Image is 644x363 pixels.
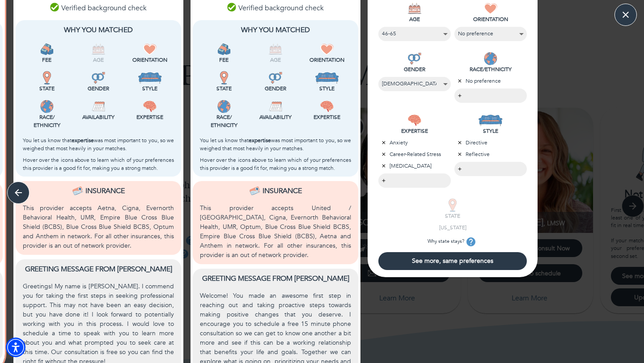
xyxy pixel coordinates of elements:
p: Greeting message from [PERSON_NAME] [200,273,351,284]
p: Hover over the icons above to learn which of your preferences this provider is a good fit for, ma... [23,156,174,172]
b: expertise [249,137,271,144]
b: expertise [72,137,94,144]
p: Verified background check [227,3,324,13]
p: State [23,84,71,93]
p: You let us know that was most important to you, so we weighed that most heavily in your matches. [23,136,174,152]
p: Why You Matched [200,25,351,35]
img: Availability [92,100,105,113]
img: Fee [217,42,231,56]
p: [US_STATE] [416,224,489,232]
p: Gender [74,84,122,93]
img: Expertise [143,100,157,113]
p: Race/ Ethnicity [23,113,71,129]
p: Race/ Ethnicity [200,113,248,129]
p: AGE [378,15,451,23]
p: ORIENTATION [454,15,527,23]
img: State [217,71,231,84]
p: RACE/ETHNICITY [454,65,527,73]
p: This provider accepts Aetna, Cigna, Evernorth Behavioral Health, UMR, Empire Blue Cross Blue Shie... [23,203,174,250]
img: EXPERTISE [408,114,421,127]
p: State [200,84,248,93]
p: Style [126,84,174,93]
button: See more, same preferences [378,252,527,270]
button: tooltip [464,235,478,249]
p: Fee [200,56,248,64]
p: EXPERTISE [378,127,451,135]
img: Race/<br />Ethnicity [40,100,54,113]
img: Fee [40,42,54,56]
img: Style [315,71,339,84]
p: Why You Matched [23,25,174,35]
p: Hover over the icons above to learn which of your preferences this provider is a good fit for, ma... [200,156,351,172]
img: State [40,71,54,84]
p: Career-Related Stress [378,150,451,158]
p: Insurance [85,186,125,196]
img: Orientation [320,42,334,56]
p: GENDER [378,65,451,73]
img: Orientation [143,42,157,56]
div: Accessibility Menu [6,338,25,357]
img: Availability [269,100,282,113]
img: Gender [92,71,105,84]
img: ORIENTATION [484,2,497,15]
p: Anxiety [378,139,451,147]
p: This provider accepts United / [GEOGRAPHIC_DATA], Cigna, Evernorth Behavioral Health, UMR, Optum,... [200,203,351,260]
p: Fee [23,56,71,64]
p: Expertise [303,113,351,121]
img: STYLE [478,114,503,127]
p: No preference [454,77,527,85]
p: Greeting message from [PERSON_NAME] [23,264,174,274]
p: STATE [416,212,489,220]
p: Gender [251,84,299,93]
div: This provider is licensed to work in your state. [23,71,71,93]
p: Directive [454,139,527,147]
p: Orientation [303,56,351,64]
img: AGE [408,2,421,15]
p: [MEDICAL_DATA] [378,162,451,170]
img: Age [92,42,105,56]
p: STYLE [454,127,527,135]
img: RACE/ETHNICITY [484,52,497,65]
img: Race/<br />Ethnicity [217,100,231,113]
p: Availability [251,113,299,121]
span: See more, same preferences [382,257,523,265]
p: Age [251,56,299,64]
img: GENDER [408,52,421,65]
img: Style [138,71,162,84]
p: Why state stays? [416,235,489,249]
img: STATE [446,198,459,212]
p: Availability [74,113,122,121]
img: Age [269,42,282,56]
p: Orientation [126,56,174,64]
div: This provider is licensed to work in your state. [200,71,248,93]
p: Verified background check [50,3,147,13]
p: Reflective [454,150,527,158]
img: Gender [269,71,282,84]
p: Age [74,56,122,64]
p: Style [303,84,351,93]
p: Expertise [126,113,174,121]
p: You let us know that was most important to you, so we weighed that most heavily in your matches. [200,136,351,152]
img: Expertise [320,100,334,113]
p: Insurance [263,186,302,196]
